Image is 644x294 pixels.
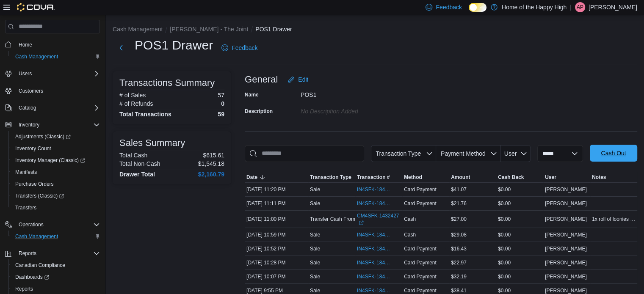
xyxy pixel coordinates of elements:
[310,216,367,223] p: Transfer Cash From Safe
[451,273,467,280] span: $32.19
[451,245,467,252] span: $16.43
[12,143,55,154] a: Inventory Count
[246,174,257,181] span: Date
[590,172,637,182] button: Notes
[8,51,103,63] button: Cash Management
[245,74,278,85] h3: General
[119,171,155,178] h4: Drawer Total
[12,272,53,282] a: Dashboards
[357,184,401,195] button: IN4SFK-18465814
[12,167,100,177] span: Manifests
[15,262,65,269] span: Canadian Compliance
[119,111,171,118] h4: Total Transactions
[12,132,100,142] span: Adjustments (Classic)
[376,150,421,157] span: Transaction Type
[245,172,308,182] button: Date
[310,174,351,181] span: Transaction Type
[308,172,355,182] button: Transaction Type
[15,120,43,130] button: Inventory
[357,245,392,252] span: IN4SFK-18465724
[357,231,392,238] span: IN4SFK-18465782
[2,68,103,80] button: Users
[502,2,567,12] p: Home of the Happy High
[19,104,36,111] span: Catalog
[15,40,36,50] a: Home
[245,184,308,195] div: [DATE] 11:20 PM
[357,273,392,280] span: IN4SFK-18465376
[570,2,572,12] p: |
[371,145,436,162] button: Transaction Type
[12,231,61,242] a: Cash Management
[15,86,47,96] a: Customers
[357,259,392,266] span: IN4SFK-18465529
[592,174,606,181] span: Notes
[451,259,467,266] span: $22.97
[545,174,556,181] span: User
[357,258,401,268] button: IN4SFK-18465529
[12,143,100,154] span: Inventory Count
[15,233,58,240] span: Cash Management
[135,37,213,54] h1: POS1 Drawer
[12,260,69,270] a: Canadian Compliance
[12,155,100,165] span: Inventory Manager (Classic)
[301,88,414,98] div: POS1
[545,216,587,223] span: [PERSON_NAME]
[2,119,103,131] button: Inventory
[404,231,416,238] span: Cash
[404,273,437,280] span: Card Payment
[119,78,215,88] h3: Transactions Summary
[310,287,320,294] p: Sale
[119,152,147,159] h6: Total Cash
[496,230,543,240] div: $0.00
[19,221,44,228] span: Operations
[15,133,71,140] span: Adjustments (Classic)
[592,216,636,223] span: 1x roll of loonies 1x roll of [PERSON_NAME]
[543,172,590,182] button: User
[357,198,401,209] button: IN4SFK-18465807
[498,174,524,181] span: Cash Back
[12,191,100,201] span: Transfers (Classic)
[15,120,100,130] span: Inventory
[451,231,467,238] span: $29.08
[496,184,543,195] div: $0.00
[8,166,103,178] button: Manifests
[19,121,39,128] span: Inventory
[12,179,57,189] a: Purchase Orders
[402,172,449,182] button: Method
[12,167,40,177] a: Manifests
[545,186,587,193] span: [PERSON_NAME]
[15,145,51,152] span: Inventory Count
[12,191,67,201] a: Transfers (Classic)
[15,103,39,113] button: Catalog
[12,132,74,142] a: Adjustments (Classic)
[359,220,364,225] svg: External link
[545,259,587,266] span: [PERSON_NAME]
[589,2,637,12] p: [PERSON_NAME]
[245,198,308,209] div: [DATE] 11:11 PM
[8,231,103,242] button: Cash Management
[2,85,103,97] button: Customers
[357,230,401,240] button: IN4SFK-18465782
[17,3,55,11] img: Cova
[19,70,32,77] span: Users
[469,12,469,12] span: Dark Mode
[113,25,637,35] nav: An example of EuiBreadcrumbs
[119,160,160,167] h6: Total Non-Cash
[255,26,292,33] button: POS1 Drawer
[577,2,583,12] span: AP
[601,149,626,157] span: Cash Out
[15,192,64,199] span: Transfers (Classic)
[245,230,308,240] div: [DATE] 10:59 PM
[15,69,100,79] span: Users
[357,244,401,254] button: IN4SFK-18465724
[357,174,390,181] span: Transaction #
[545,245,587,252] span: [PERSON_NAME]
[15,169,37,176] span: Manifests
[170,26,248,33] button: [PERSON_NAME] - The Joint
[12,203,100,213] span: Transfers
[2,38,103,51] button: Home
[12,284,100,294] span: Reports
[404,245,437,252] span: Card Payment
[301,104,414,115] div: No Description added
[436,3,462,11] span: Feedback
